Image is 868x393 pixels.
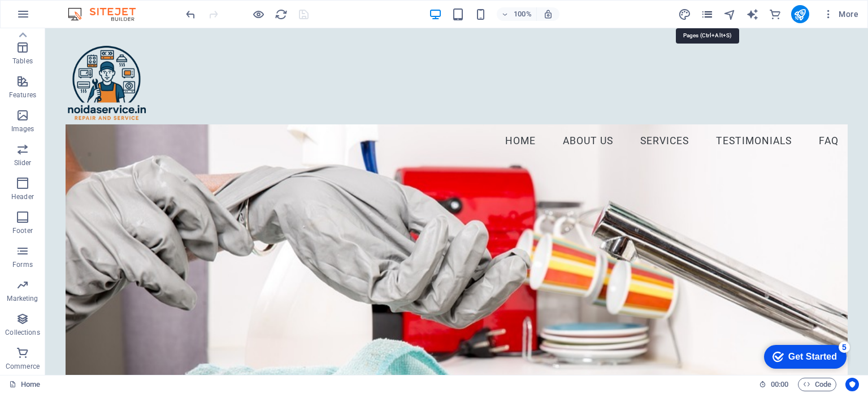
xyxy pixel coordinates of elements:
[184,7,197,21] button: undo
[12,260,33,269] p: Forms
[184,8,197,21] i: Undo: Fit image (Ctrl+Z)
[12,57,33,66] p: Tables
[746,8,759,21] i: AI Writer
[9,6,92,29] div: Get Started 5 items remaining, 0% complete
[845,378,859,391] button: Usercentrics
[793,8,806,21] i: Publish
[65,7,150,21] img: Editor Logo
[769,7,782,21] button: commerce
[275,8,288,21] i: Reload page
[543,9,553,19] i: On resize automatically adjust zoom level to fit chosen device.
[791,5,809,23] button: publish
[11,192,34,201] p: Header
[9,90,36,100] p: Features
[701,7,714,21] button: pages
[779,380,780,388] span: :
[746,7,759,21] button: text_generator
[514,7,532,21] h6: 100%
[9,378,40,391] a: Click to cancel selection. Double-click to open Pages
[497,7,537,21] button: 100%
[798,378,836,391] button: Code
[6,362,40,371] p: Commerce
[274,7,288,21] button: reload
[823,8,858,20] span: More
[11,124,34,133] p: Images
[678,8,691,21] i: Design (Ctrl+Alt+Y)
[771,378,788,391] span: 00 00
[7,294,38,303] p: Marketing
[5,328,40,337] p: Collections
[678,7,692,21] button: design
[723,8,736,21] i: Navigator
[14,158,32,167] p: Slider
[33,12,82,23] div: Get Started
[84,2,95,14] div: 5
[723,7,737,21] button: navigator
[12,226,33,235] p: Footer
[803,378,831,391] span: Code
[818,5,863,23] button: More
[769,8,782,21] i: Commerce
